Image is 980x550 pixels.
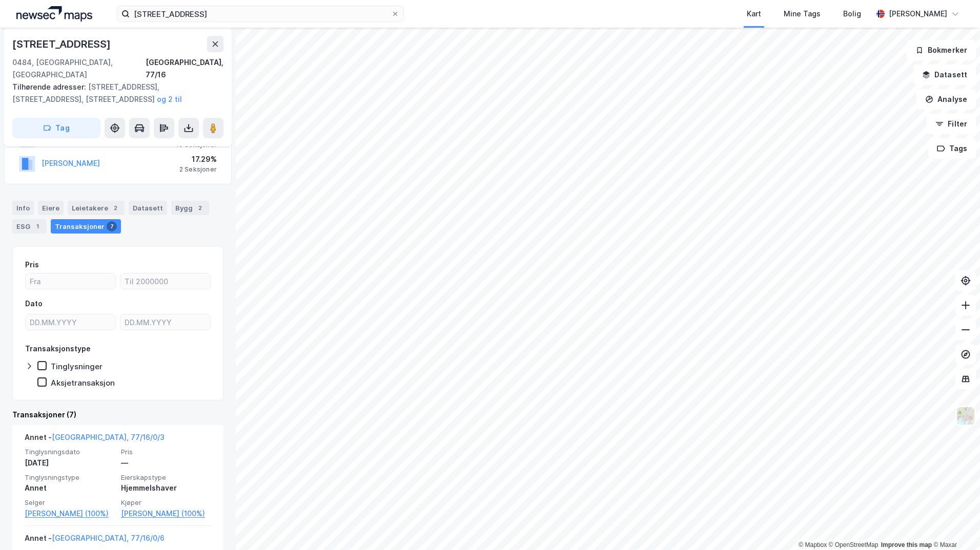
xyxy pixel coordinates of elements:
div: 2 [110,203,120,213]
a: [GEOGRAPHIC_DATA], 77/16/0/3 [52,433,165,441]
span: Selger [25,498,115,507]
div: Eiere [38,201,64,215]
span: Kjøper [121,498,211,507]
button: Bokmerker [907,40,976,60]
div: [STREET_ADDRESS], [STREET_ADDRESS], [STREET_ADDRESS] [12,81,215,105]
div: Transaksjoner (7) [12,409,223,421]
div: Transaksjoner [51,219,121,234]
a: [PERSON_NAME] (100%) [25,507,115,520]
div: [PERSON_NAME] [889,8,947,20]
input: Til 2000000 [120,273,210,289]
img: logo.a4113a55bc3d86da70a041830d287a7e.svg [16,6,92,22]
div: Kart [747,8,761,20]
button: Tags [928,138,976,159]
div: Hjemmelshaver [121,482,211,494]
div: Leietakere [68,201,125,215]
button: Tag [12,118,100,138]
div: Bygg [171,201,209,215]
div: Annet [25,482,115,494]
span: Tilhørende adresser: [12,82,88,91]
div: [GEOGRAPHIC_DATA], 77/16 [146,56,223,81]
div: 0484, [GEOGRAPHIC_DATA], [GEOGRAPHIC_DATA] [12,56,146,81]
iframe: Chat Widget [929,501,980,550]
div: [STREET_ADDRESS] [12,36,113,52]
div: Pris [25,259,39,271]
div: 7 [107,221,117,231]
input: DD.MM.YYYY [26,314,115,330]
a: Mapbox [799,541,827,548]
input: Søk på adresse, matrikkel, gårdeiere, leietakere eller personer [130,6,391,22]
img: Z [956,406,975,426]
div: Aksjetransaksjon [51,378,115,388]
a: OpenStreetMap [829,541,879,548]
div: [DATE] [25,457,115,469]
div: Datasett [129,201,167,215]
div: 1 [32,221,43,231]
div: 17.29% [179,153,217,165]
button: Datasett [913,65,976,85]
div: Tinglysninger [51,362,103,371]
div: Kontrollprogram for chat [929,501,980,550]
a: Improve this map [881,541,932,548]
div: ESG [12,219,47,234]
a: [PERSON_NAME] (100%) [121,507,211,520]
span: Tinglysningsdato [25,448,115,456]
div: — [121,457,211,469]
div: Transaksjonstype [25,343,91,355]
a: [GEOGRAPHIC_DATA], 77/16/0/6 [52,534,165,542]
div: Annet - [25,431,165,448]
div: 2 Seksjoner [179,165,217,174]
div: Dato [25,298,43,310]
button: Analyse [916,89,976,110]
input: Fra [26,273,115,289]
span: Pris [121,448,211,456]
div: Mine Tags [784,8,821,20]
div: Annet - [25,532,165,548]
input: DD.MM.YYYY [120,314,210,330]
div: 2 [195,203,205,213]
div: Info [12,201,34,215]
span: Eierskapstype [121,473,211,482]
span: Tinglysningstype [25,473,115,482]
div: Bolig [843,8,861,20]
button: Filter [927,114,976,134]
